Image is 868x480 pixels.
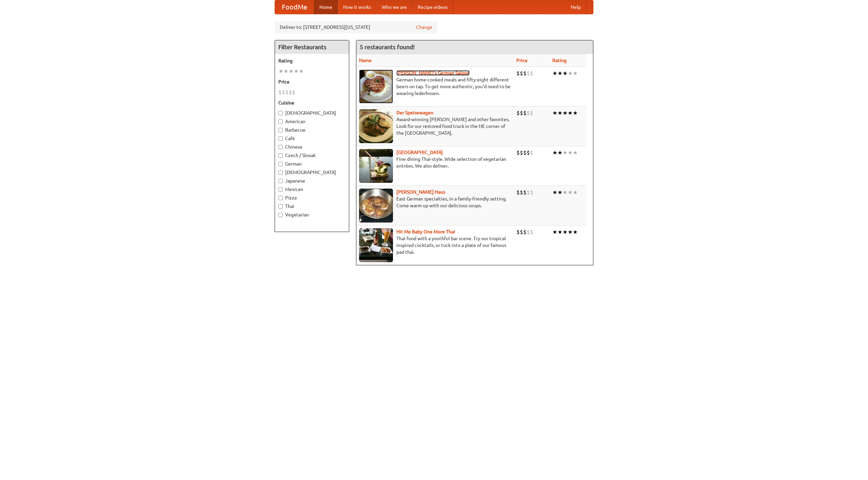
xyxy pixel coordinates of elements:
li: ★ [283,68,289,75]
img: kohlhaus.jpg [359,189,393,223]
li: ★ [568,149,573,156]
input: Chinese [278,145,283,149]
li: $ [516,149,520,156]
img: speisewagen.jpg [359,109,393,143]
input: Cafe [278,136,283,141]
li: $ [516,189,520,196]
input: German [278,162,283,166]
li: $ [530,228,533,236]
li: $ [282,89,285,96]
div: Deliver to: [STREET_ADDRESS][US_STATE] [275,21,437,33]
a: Change [416,24,432,31]
li: ★ [563,189,568,196]
label: Japanese [278,177,346,184]
li: $ [527,70,530,77]
li: ★ [573,228,578,236]
li: ★ [552,189,557,196]
li: $ [523,109,527,117]
label: Thai [278,203,346,210]
li: ★ [568,109,573,117]
p: East German specialties, in a family-friendly setting. Come warm up with our delicious soups. [359,195,511,209]
p: Thai food with a youthful bar scene. Try our tropical inspired cocktails, or tuck into a plate of... [359,235,511,255]
li: ★ [552,109,557,117]
li: $ [523,70,527,77]
img: satay.jpg [359,149,393,183]
li: $ [520,149,523,156]
li: ★ [278,68,283,75]
h5: Cuisine [278,99,346,106]
li: ★ [573,70,578,77]
a: Home [314,0,338,14]
li: ★ [557,189,563,196]
li: ★ [557,70,563,77]
a: Name [359,58,372,63]
li: ★ [568,70,573,77]
li: $ [523,228,527,236]
li: $ [516,109,520,117]
li: ★ [299,68,304,75]
li: $ [530,109,533,117]
li: ★ [563,149,568,156]
input: Barbecue [278,128,283,132]
b: [PERSON_NAME] Haus [396,189,445,195]
li: ★ [573,149,578,156]
a: Price [516,58,528,63]
a: Who we are [376,0,412,14]
li: ★ [557,109,563,117]
p: Fine dining Thai-style. Wide selection of vegetarian entrées. We also deliver. [359,156,511,169]
label: [DEMOGRAPHIC_DATA] [278,110,346,116]
img: esthers.jpg [359,70,393,103]
li: $ [520,228,523,236]
img: babythai.jpg [359,228,393,262]
li: $ [530,70,533,77]
li: $ [523,189,527,196]
h4: Filter Restaurants [275,40,349,54]
li: $ [523,149,527,156]
b: Der Speisewagen [396,110,433,115]
input: Czech / Slovak [278,153,283,158]
label: Mexican [278,186,346,193]
label: Barbecue [278,127,346,133]
label: Cafe [278,135,346,142]
li: ★ [563,70,568,77]
a: FoodMe [275,0,314,14]
p: German home-cooked meals and fifty-eight different beers on tap. To get more authentic, you'd nee... [359,76,511,97]
li: $ [527,189,530,196]
li: $ [520,70,523,77]
a: [GEOGRAPHIC_DATA] [396,150,443,155]
li: $ [278,89,282,96]
input: Vegetarian [278,213,283,217]
li: $ [516,70,520,77]
li: ★ [563,228,568,236]
li: ★ [563,109,568,117]
input: Mexican [278,187,283,192]
a: Recipe videos [412,0,453,14]
ng-pluralize: 5 restaurants found! [360,44,415,50]
li: ★ [289,68,294,75]
label: [DEMOGRAPHIC_DATA] [278,169,346,176]
li: ★ [557,149,563,156]
input: Pizza [278,196,283,200]
input: Japanese [278,179,283,183]
li: $ [520,189,523,196]
li: $ [289,89,292,96]
a: [PERSON_NAME]'s German Saloon [396,70,470,76]
li: $ [527,228,530,236]
li: $ [527,149,530,156]
input: [DEMOGRAPHIC_DATA] [278,111,283,115]
input: Thai [278,204,283,209]
li: $ [285,89,289,96]
li: ★ [557,228,563,236]
label: Czech / Slovak [278,152,346,159]
li: ★ [568,228,573,236]
label: German [278,160,346,167]
p: Award-winning [PERSON_NAME] and other favorites. Look for our restored food truck in the NE corne... [359,116,511,136]
a: Help [565,0,586,14]
a: Hit Me Baby One More Thai [396,229,455,234]
h5: Rating [278,57,346,64]
label: Pizza [278,194,346,201]
a: Rating [552,58,567,63]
